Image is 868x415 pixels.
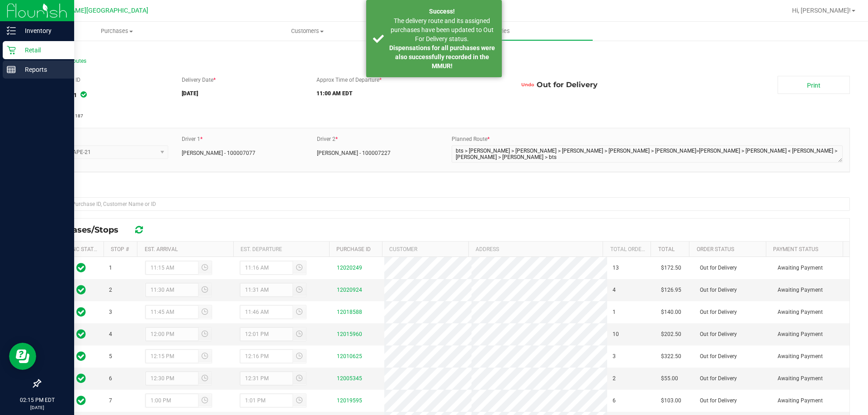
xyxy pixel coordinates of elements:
span: Awaiting Payment [778,352,823,361]
span: In Sync [76,328,86,340]
h5: 11:00 AM EDT [316,91,505,97]
label: Planned Route [452,135,490,143]
span: Out for Delivery [700,374,737,383]
span: 1 [613,308,616,317]
span: Awaiting Payment [778,374,823,383]
span: In Sync [76,306,86,318]
inline-svg: Inventory [7,26,16,35]
a: Sync Status [66,246,100,252]
span: Awaiting Payment [778,308,823,317]
input: Search Purchase ID, Customer Name or ID [40,197,850,211]
p: 02:15 PM EDT [4,396,70,404]
button: Undo [519,76,537,94]
span: $126.95 [661,286,681,294]
span: $202.50 [661,330,681,339]
span: 13 [613,264,619,272]
span: 4 [613,286,616,294]
strong: Dispensations for all purchases were also successfully recorded in the MMUR! [389,44,495,70]
span: In Sync [76,394,86,407]
div: Success! [389,7,495,16]
a: Stop # [111,246,129,252]
span: Awaiting Payment [778,396,823,405]
span: Purchases/Stops [47,225,127,235]
p: Inventory [16,25,70,36]
span: Awaiting Payment [778,264,823,272]
a: 12020924 [337,287,362,293]
span: Awaiting Payment [778,330,823,339]
span: Out for Delivery [700,264,737,272]
th: Address [468,242,603,257]
th: Customer [382,242,468,257]
span: Out for Delivery [519,76,598,94]
span: In Sync [76,261,86,274]
span: 7 [109,396,112,405]
span: 2 [109,286,112,294]
a: 12018588 [337,309,362,315]
th: Est. Departure [233,242,329,257]
span: $55.00 [661,374,678,383]
a: Purchase ID [336,246,371,252]
span: 6 [109,374,112,383]
span: [PERSON_NAME][GEOGRAPHIC_DATA] [37,7,148,14]
span: 5 [109,352,112,361]
span: $140.00 [661,308,681,317]
span: 6 [613,396,616,405]
span: Out for Delivery [700,308,737,317]
a: Total [658,246,675,252]
div: Manifest: [40,103,166,112]
span: The delivery route and its assigned purchases have been updated to Out For Delivery status. [391,17,494,42]
a: 12020249 [337,265,362,271]
span: 4 [109,330,112,339]
span: Out for Delivery [700,330,737,339]
span: Hi, [PERSON_NAME]! [792,7,851,14]
span: [PERSON_NAME] - 100007077 [182,149,255,157]
span: $322.50 [661,352,681,361]
p: Retail [16,45,70,56]
a: Est. Arrival [145,246,178,252]
p: Reports [16,64,70,75]
span: Out for Delivery [700,286,737,294]
span: $103.00 [661,396,681,405]
span: [PERSON_NAME] - 100007227 [317,149,391,157]
label: Driver 2 [317,135,338,143]
a: Payment Status [773,246,818,252]
span: 10 [613,330,619,339]
th: Total Order Lines [603,242,651,257]
span: 2 [613,374,616,383]
inline-svg: Retail [7,46,16,55]
span: 0357496401811187 [40,103,168,118]
span: 3 [613,352,616,361]
span: 3 [109,308,112,317]
span: $172.50 [661,264,681,272]
a: 12010625 [337,353,362,359]
span: Purchases [22,27,212,35]
a: Order Status [697,246,734,252]
span: Out for Delivery [700,396,737,405]
a: Customers [212,22,402,41]
span: Awaiting Payment [778,286,823,294]
span: In Sync [76,372,86,385]
a: Purchases [22,22,212,41]
a: 12015960 [337,331,362,337]
p: [DATE] [4,404,70,411]
span: 1 [109,264,112,272]
iframe: Resource center [9,343,36,370]
span: In Sync [76,350,86,363]
h5: [DATE] [182,91,303,97]
label: Delivery Date [182,76,216,84]
label: Driver 1 [182,135,203,143]
label: Approx Time of Departure [316,76,382,84]
span: Customers [212,27,402,35]
span: In Sync [76,284,86,296]
span: In Sync [80,90,87,99]
a: 12005345 [337,375,362,382]
span: Out for Delivery [700,352,737,361]
inline-svg: Reports [7,65,16,74]
a: 12019595 [337,397,362,404]
a: Print Manifest [778,76,850,94]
